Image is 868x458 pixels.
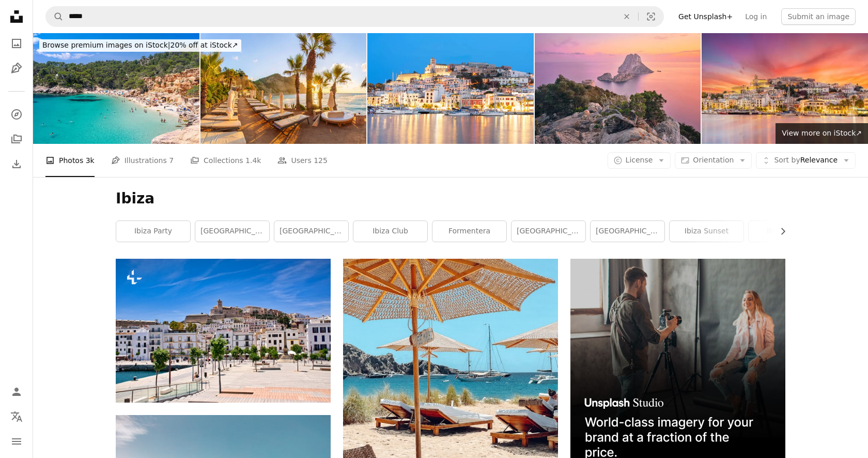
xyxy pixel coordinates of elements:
a: Log in / Sign up [6,381,27,402]
a: Collections [6,129,27,150]
span: 7 [169,155,174,166]
a: Explore [6,104,27,125]
a: [GEOGRAPHIC_DATA] [274,221,348,242]
a: Collections 1.4k [190,144,261,177]
button: Visual search [639,7,663,26]
button: Orientation [675,152,752,169]
a: Get Unsplash+ [672,8,739,25]
a: ibiza party [116,221,190,242]
img: Es Vedrà, Es Vedranell, Torre des Savinar, Rocky Isles, Ancient Tower and Lush Mediterranean Scru... [535,33,701,144]
a: Browse premium images on iStock|20% off at iStock↗ [33,33,247,58]
a: [GEOGRAPHIC_DATA] [591,221,664,242]
a: Download History [6,154,27,174]
span: Relevance [774,155,838,166]
img: Ibiza old town seen at dusk, Balearic islands, Mediterranean sea, Spain [367,33,534,144]
button: Menu [6,431,27,452]
button: License [608,152,671,169]
a: The buildings on the coast during the daytime in Ibiza [116,326,331,335]
h1: Ibiza [116,189,785,208]
a: View more on iStock↗ [776,123,868,144]
img: Landscape with Eivissa, Ibiza [702,33,868,144]
a: ibiza sunset [670,221,743,242]
div: 20% off at iStock ↗ [39,39,241,52]
button: Submit an image [781,8,856,25]
span: View more on iStock ↗ [782,129,862,137]
span: License [626,156,653,164]
a: Photos [6,33,27,54]
a: brown wooden beach lounge chairs on beach during daytime [343,389,558,398]
form: Find visuals sitewide [45,6,664,27]
img: Cala Saladeta, Cala Salada, Beach and Bay, Ibiza, Spain [33,33,199,144]
a: Illustrations [6,58,27,79]
button: Sort byRelevance [756,152,856,169]
a: ibiza club [353,221,427,242]
button: Clear [615,7,638,26]
button: scroll list to the right [773,221,785,242]
span: Browse premium images on iStock | [42,41,170,49]
a: Illustrations 7 [111,144,174,177]
img: Sol d'en Serra beach at sunrise time, Ibiza [200,33,367,144]
span: 125 [314,155,328,166]
a: Log in [739,8,773,25]
a: Home — Unsplash [6,6,27,29]
a: [GEOGRAPHIC_DATA] [512,221,585,242]
img: The buildings on the coast during the daytime in Ibiza [116,259,331,403]
span: Sort by [774,156,800,164]
span: Orientation [693,156,734,164]
a: Users 125 [277,144,327,177]
button: Search Unsplash [46,7,64,26]
a: ibiza town [749,221,823,242]
a: [GEOGRAPHIC_DATA] [195,221,269,242]
a: formentera [432,221,506,242]
span: 1.4k [245,155,261,166]
button: Language [6,406,27,427]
